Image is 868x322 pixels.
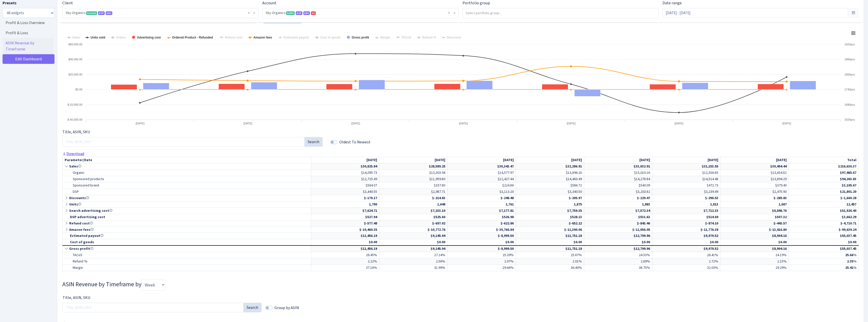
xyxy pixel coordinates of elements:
[448,233,516,239] td: $-8,999.50
[584,220,652,226] td: $-843.46
[652,207,721,214] td: $7,712.33
[789,233,859,239] td: $55,037.45
[721,265,789,271] td: 29.29%
[63,188,311,195] td: DSP
[248,10,250,15] span: Remove all items
[789,252,859,258] td: 25.66%
[721,195,789,201] td: $-285.83
[379,245,448,252] td: $9,145.94
[106,11,112,15] span: AMC
[266,10,452,15] span: Sky Organics <span class="badge badge-success">Seller</span><span class="badge badge-primary">DSP...
[584,252,652,258] td: 24.53%
[789,214,859,220] td: $3,662.29
[652,195,721,201] td: $-296.53
[68,43,82,46] text: $60,000.00
[652,245,721,252] td: $9,979.52
[652,220,721,226] td: $-874.10
[721,201,789,207] td: 1,687
[379,265,448,271] td: 31.99%
[311,188,379,195] td: $3,440.55
[448,214,516,220] td: $526.98
[721,239,789,245] td: $0.00
[311,163,379,169] td: $30,825.84
[435,158,445,162] span: [DATE]
[652,182,721,188] td: $472.73
[789,265,859,271] td: 25.41%
[844,58,855,61] text: 1860pcs
[789,182,859,188] td: $3,105.67
[311,169,379,176] td: $14,095.73
[243,303,262,312] button: Search
[789,226,859,233] td: $-99,639.24
[789,195,859,201] td: $-1,660.28
[639,158,650,162] span: [DATE]
[3,38,53,54] a: ASIN Revenue by Timeframe
[63,226,311,233] td: Amazon fees
[721,220,789,226] td: $-443.57
[62,151,84,156] a: Download
[379,239,448,245] td: $0.00
[63,8,258,18] span: Sky Organics <span class="badge badge-success">Current</span><span class="badge badge-primary">DS...
[68,58,82,61] text: $40,000.00
[721,245,789,252] td: $8,904.16
[584,233,652,239] td: $12,799.96
[721,252,789,258] td: 24.19%
[584,226,652,233] td: $-11,056.05
[584,258,652,265] td: 2.69%
[448,220,516,226] td: $-622.86
[63,201,311,207] td: Units
[584,239,652,245] td: $0.00
[286,11,295,15] span: Seller
[63,245,311,252] td: Gross profit
[366,158,377,162] span: [DATE]
[379,207,448,214] td: $7,233.10
[3,28,53,38] a: Profit & Loss
[652,239,721,245] td: $0.00
[116,36,126,39] tspan: Orders
[63,182,311,188] td: Sponsored brand
[584,265,652,271] td: 38.75%
[379,258,448,265] td: 2.56%
[379,214,448,220] td: $525.60
[789,157,859,163] td: Total
[516,245,584,252] td: $11,751.18
[311,220,379,226] td: $-577.48
[652,169,721,176] td: $12,926.85
[789,220,859,226] td: $-4,710.71
[652,176,721,182] td: $14,514.48
[63,252,311,258] td: TACoS
[721,182,789,188] td: $379.40
[789,245,859,252] td: $55,037.45
[68,73,82,76] text: $20,000.00
[448,265,516,271] td: -29.66%
[351,122,360,125] text: [DATE]
[448,226,516,233] td: $-30,766.84
[721,233,789,239] td: $8,904.16
[503,158,514,162] span: [DATE]
[67,118,82,121] text: $-40,000.00
[63,195,311,201] td: Discounts
[448,169,516,176] td: $14,577.97
[516,233,584,239] td: $11,751.18
[789,163,859,169] td: $216,636.37
[584,182,652,188] td: $540.09
[516,265,584,271] td: 36.40%
[63,207,311,214] td: Search advertising cost
[516,195,584,201] td: $-205.97
[789,188,859,195] td: $21,801.20
[311,182,379,188] td: $564.07
[782,122,791,125] text: [DATE]
[311,226,379,233] td: $-10,460.35
[448,245,516,252] td: $-8,999.50
[67,103,82,106] text: $-20,000.00
[63,303,244,312] input: Title, ASIN, SKU
[63,176,311,182] td: Sponsored products
[652,226,721,233] td: $-11,776.38
[352,36,369,39] tspan: Gross profit
[584,188,652,195] td: $3,203.82
[63,157,311,163] td: Parameter/Date
[675,122,684,125] text: [DATE]
[320,36,341,39] tspan: Cost of goods
[304,137,323,147] button: Search
[516,163,584,169] td: $32,286.91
